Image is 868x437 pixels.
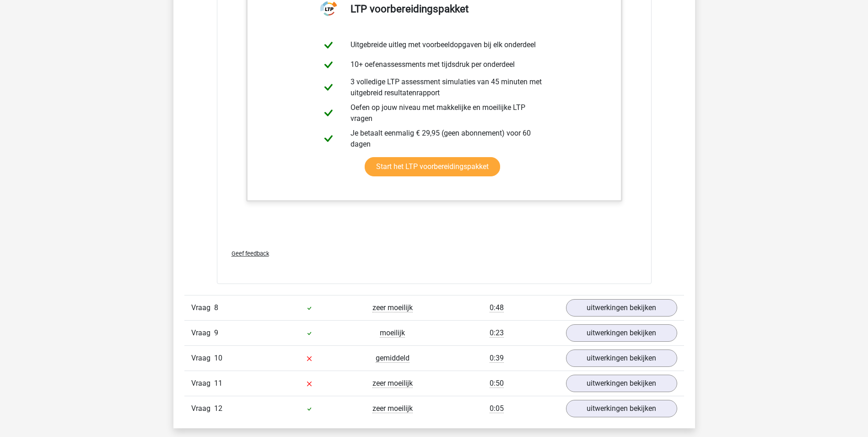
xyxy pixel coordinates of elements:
a: uitwerkingen bekijken [566,324,677,342]
span: 11 [214,379,222,388]
a: uitwerkingen bekijken [566,350,677,367]
span: zeer moeilijk [372,379,413,388]
span: zeer moeilijk [372,303,413,312]
span: Vraag [191,378,214,389]
span: 10 [214,354,222,362]
span: 0:48 [490,303,504,312]
a: uitwerkingen bekijken [566,400,677,417]
a: uitwerkingen bekijken [566,299,677,317]
span: Geef feedback [232,250,269,257]
span: 12 [214,404,222,413]
span: 9 [214,328,218,337]
span: Vraag [191,353,214,364]
span: Vraag [191,328,214,339]
span: 0:23 [490,328,504,338]
span: zeer moeilijk [372,404,413,413]
span: Vraag [191,302,214,313]
a: Start het LTP voorbereidingspakket [365,157,500,176]
a: uitwerkingen bekijken [566,375,677,392]
span: 0:05 [490,404,504,413]
span: Vraag [191,403,214,414]
span: 8 [214,303,218,312]
span: 0:39 [490,354,504,363]
span: gemiddeld [376,354,410,363]
span: moeilijk [380,328,405,338]
span: 0:50 [490,379,504,388]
